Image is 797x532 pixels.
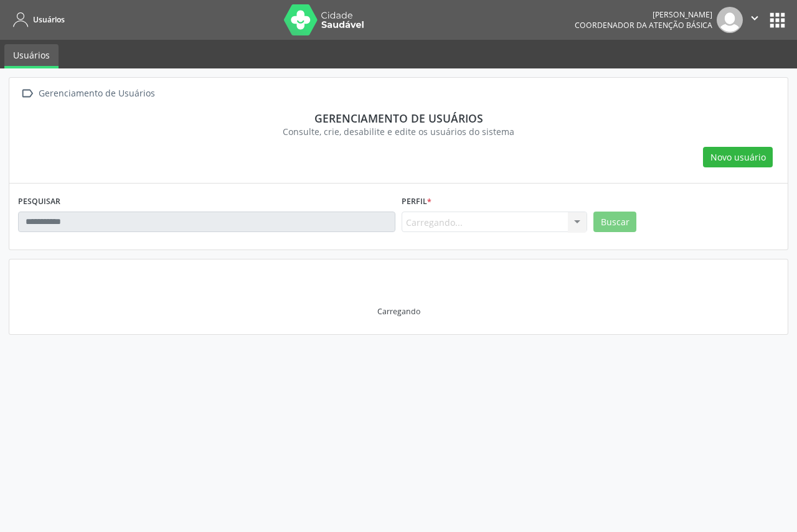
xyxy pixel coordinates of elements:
[36,85,157,103] div: Gerenciamento de Usuários
[27,125,770,138] div: Consulte, crie, desabilite e edite os usuários do sistema
[18,85,157,103] a:  Gerenciamento de Usuários
[575,20,712,30] span: Coordenador da Atenção Básica
[748,11,762,25] i: 
[703,147,773,168] button: Novo usuário
[18,85,36,103] i: 
[18,192,60,212] label: PESQUISAR
[402,192,432,212] label: Perfil
[27,111,770,125] div: Gerenciamento de usuários
[593,212,636,233] button: Buscar
[743,7,766,33] button: 
[33,14,65,25] span: Usuários
[575,9,712,20] div: [PERSON_NAME]
[9,9,65,30] a: Usuários
[710,151,766,164] span: Novo usuário
[377,306,420,317] div: Carregando
[766,9,788,31] button: apps
[4,44,59,68] a: Usuários
[717,7,743,33] img: img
